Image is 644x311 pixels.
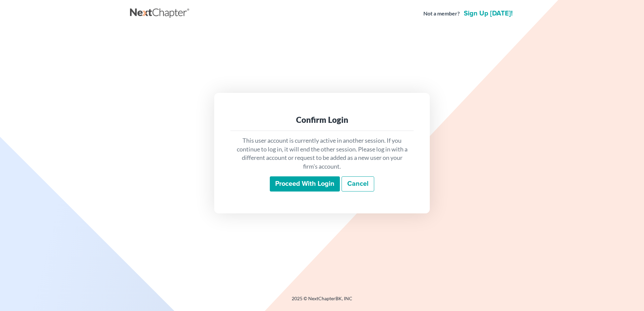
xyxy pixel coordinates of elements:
[423,10,460,18] strong: Not a member?
[236,136,408,171] p: This user account is currently active in another session. If you continue to log in, it will end ...
[462,10,514,17] a: Sign up [DATE]!
[342,176,374,192] a: Cancel
[130,295,514,307] div: 2025 © NextChapterBK, INC
[236,114,408,125] div: Confirm Login
[270,176,340,192] input: Proceed with login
